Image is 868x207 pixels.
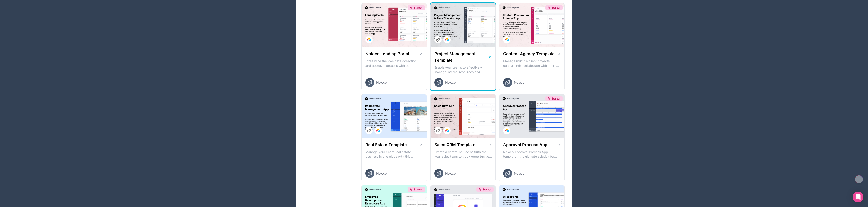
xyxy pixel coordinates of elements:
span: Noloco [376,171,387,176]
img: Airtable Logo [505,38,509,42]
p: Create a central source of truth for your sales team to track opportunities, manage multiple acco... [434,150,492,159]
h1: Project Management Template [434,51,489,63]
div: Open Intercom Messenger [853,192,863,202]
span: Noloco [514,80,524,85]
h1: Sales CRM Template [434,142,475,148]
span: Noloco [445,171,456,176]
span: Noloco [445,80,456,85]
h1: Noloco Lending Portal [365,51,409,57]
h1: Content Agency Template [503,51,555,57]
span: Noloco [376,80,387,85]
img: Airtable Logo [445,38,449,42]
span: Starter [551,6,561,10]
span: Noloco [514,171,524,176]
p: Manage your entire real estate business in one place with this comprehensive real estate transact... [365,150,423,159]
span: Starter [414,188,423,191]
span: Starter [414,6,423,10]
p: Manage multiple client projects concurrently, collaborate with internal and external stakeholders... [503,59,561,68]
p: Enable your teams to effectively manage internal resources and execute client projects on time. [434,65,492,74]
span: Starter [482,188,492,191]
h1: Real Estate Template [365,142,407,148]
img: Airtable Logo [376,129,380,132]
img: Airtable Logo [367,38,371,42]
img: Airtable Logo [445,129,449,132]
p: Streamline the loan data collection and approval process with our Lending Portal template. [365,59,423,68]
h1: Approval Process App [503,142,547,148]
span: Starter [551,97,561,100]
p: Noloco Approval Process App template - the ultimate solution for managing your employee's time of... [503,150,561,159]
img: Airtable Logo [505,129,509,132]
